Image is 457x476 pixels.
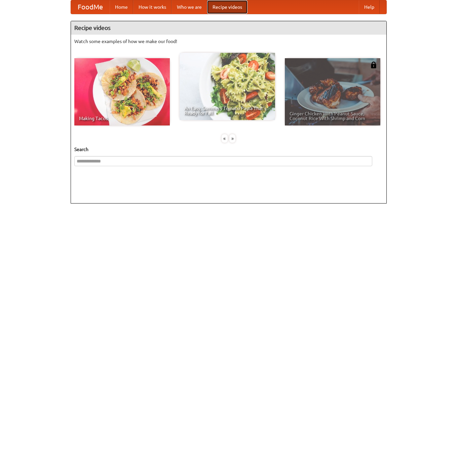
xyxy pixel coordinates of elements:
a: An Easy, Summery Tomato Pasta That's Ready for Fall [180,53,275,120]
img: 483408.png [370,62,377,68]
a: How it works [133,0,172,14]
a: Recipe videos [207,0,247,14]
h5: Search [74,146,383,153]
div: « [222,134,228,143]
a: FoodMe [71,0,110,14]
span: An Easy, Summery Tomato Pasta That's Ready for Fall [184,106,270,115]
a: Help [359,0,380,14]
p: Watch some examples of how we make our food! [74,38,383,45]
a: Who we are [172,0,207,14]
span: Making Tacos [79,116,165,121]
h4: Recipe videos [71,21,386,35]
a: Making Tacos [74,58,170,125]
a: Home [110,0,133,14]
div: » [229,134,235,143]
